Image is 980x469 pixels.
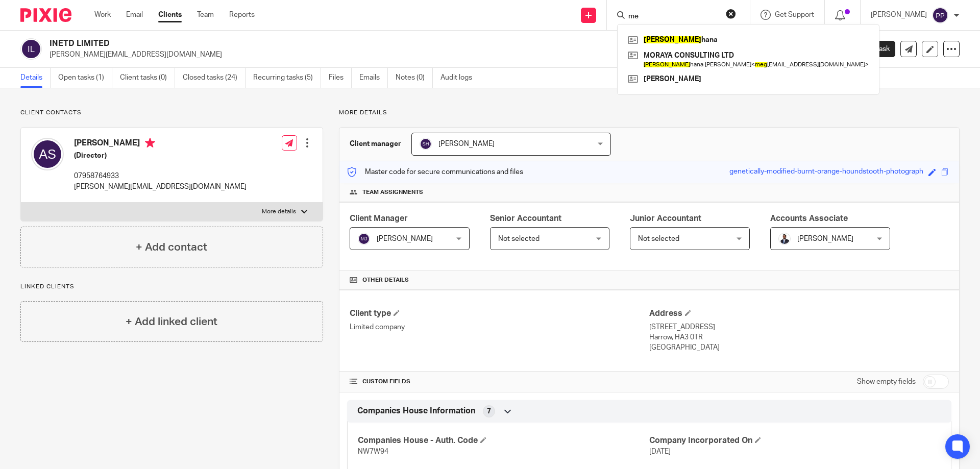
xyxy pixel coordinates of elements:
p: [PERSON_NAME][EMAIL_ADDRESS][DOMAIN_NAME] [50,50,821,60]
a: Team [197,10,214,20]
a: Email [126,10,143,20]
a: Clients [158,10,182,20]
p: Limited company [350,322,649,332]
span: Not selected [498,235,540,242]
h4: Client type [350,308,649,319]
a: Emails [359,68,388,88]
p: [GEOGRAPHIC_DATA] [649,342,949,353]
h4: CUSTOM FIELDS [350,378,649,386]
h4: Address [649,308,949,319]
p: Client contacts [20,109,323,117]
span: NW7W94 [358,448,388,455]
img: svg%3E [420,138,432,150]
a: Client tasks (0) [120,68,175,88]
span: Client Manager [350,214,408,223]
a: Closed tasks (24) [183,68,246,88]
p: More details [262,208,296,216]
span: Get Support [775,11,814,18]
span: [PERSON_NAME] [438,140,495,147]
span: [PERSON_NAME] [377,235,433,242]
p: [PERSON_NAME][EMAIL_ADDRESS][DOMAIN_NAME] [74,182,247,192]
h4: + Add contact [136,239,207,255]
a: Work [94,10,111,20]
p: Harrow, HA3 0TR [649,332,949,342]
h5: (Director) [74,151,247,161]
a: Reports [229,10,255,20]
span: Not selected [638,235,679,242]
img: svg%3E [31,138,64,170]
img: svg%3E [20,38,42,60]
h2: INETD LIMITED [50,38,667,49]
a: Details [20,68,51,88]
p: Master code for secure communications and files [347,167,523,177]
span: Senior Accountant [490,214,561,223]
p: [STREET_ADDRESS] [649,322,949,332]
span: Accounts Associate [770,214,848,223]
span: Other details [362,276,409,284]
p: 07958764933 [74,171,247,181]
p: Linked clients [20,283,323,291]
h4: Company Incorporated On [649,435,941,446]
a: Notes (0) [396,68,433,88]
span: Companies House Information [357,406,475,416]
a: Files [329,68,352,88]
span: 7 [487,406,491,416]
h4: Companies House - Auth. Code [358,435,649,446]
span: [DATE] [649,448,671,455]
img: Pixie [20,8,71,22]
label: Show empty fields [857,377,916,387]
h4: + Add linked client [126,314,217,330]
a: Recurring tasks (5) [253,68,321,88]
button: Clear [726,9,736,19]
span: Junior Accountant [630,214,701,223]
p: [PERSON_NAME] [871,10,927,20]
h4: [PERSON_NAME] [74,138,247,151]
img: svg%3E [358,233,370,245]
div: genetically-modified-burnt-orange-houndstooth-photograph [729,166,923,178]
p: More details [339,109,960,117]
a: Audit logs [440,68,480,88]
span: Team assignments [362,188,423,196]
a: Open tasks (1) [58,68,112,88]
img: svg%3E [932,7,948,23]
h3: Client manager [350,139,401,149]
input: Search [627,12,719,21]
img: _MG_2399_1.jpg [778,233,791,245]
i: Primary [145,138,155,148]
span: [PERSON_NAME] [797,235,853,242]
